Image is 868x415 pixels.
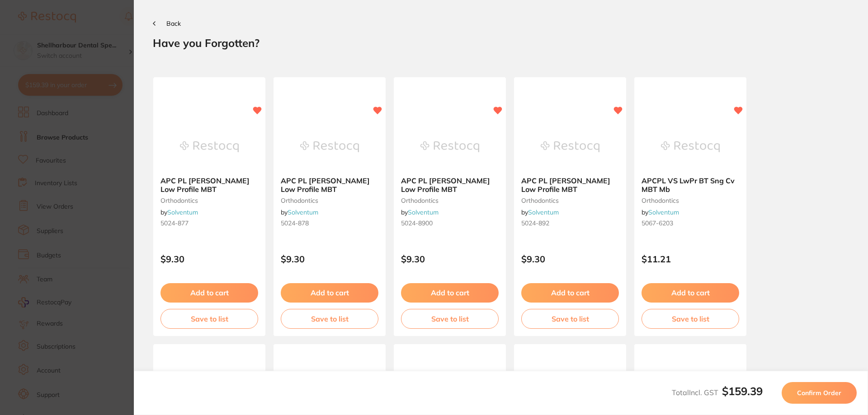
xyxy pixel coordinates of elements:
[661,124,720,169] img: APCPL VS LwPr BT Sng Cv MBT Mb
[160,219,258,227] small: 5024-877
[408,208,439,216] a: Solventum
[648,208,679,216] a: Solventum
[521,177,619,193] b: APC PL Vict Srs Low Profile MBT
[521,254,619,264] p: $9.30
[281,309,378,329] button: Save to list
[401,177,499,193] b: APC PL Vict Srs Low Profile MBT
[281,208,318,216] span: by
[521,208,559,216] span: by
[160,254,258,264] p: $9.30
[300,124,359,169] img: APC PL Vict Srs Low Profile MBT
[401,309,499,329] button: Save to list
[166,19,181,28] span: Back
[281,254,378,264] p: $9.30
[281,219,378,227] small: 5024-878
[160,208,198,216] span: by
[541,124,599,169] img: APC PL Vict Srs Low Profile MBT
[160,283,258,302] button: Add to cart
[281,283,378,302] button: Add to cart
[401,254,499,264] p: $9.30
[401,219,499,227] small: 5024-8900
[642,219,739,227] small: 5067-6203
[521,309,619,329] button: Save to list
[160,309,258,329] button: Save to list
[180,124,239,169] img: APC PL Vict Srs Low Profile MBT
[672,388,763,397] span: Total Incl. GST
[153,20,181,27] button: Back
[521,283,619,302] button: Add to cart
[642,254,739,264] p: $11.21
[797,389,841,397] span: Confirm Order
[642,309,739,329] button: Save to list
[167,208,198,216] a: Solventum
[642,177,739,193] b: APCPL VS LwPr BT Sng Cv MBT Mb
[521,219,619,227] small: 5024-892
[642,283,739,302] button: Add to cart
[642,197,739,204] small: orthodontics
[401,208,439,216] span: by
[401,283,499,302] button: Add to cart
[401,197,499,204] small: orthodontics
[160,177,258,193] b: APC PL Vict Srs Low Profile MBT
[288,208,318,216] a: Solventum
[642,208,679,216] span: by
[160,197,258,204] small: orthodontics
[281,177,378,193] b: APC PL Vict Srs Low Profile MBT
[782,382,857,404] button: Confirm Order
[722,384,763,398] b: $159.39
[153,36,849,50] h2: Have you Forgotten?
[281,197,378,204] small: orthodontics
[528,208,559,216] a: Solventum
[420,124,479,169] img: APC PL Vict Srs Low Profile MBT
[521,197,619,204] small: orthodontics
